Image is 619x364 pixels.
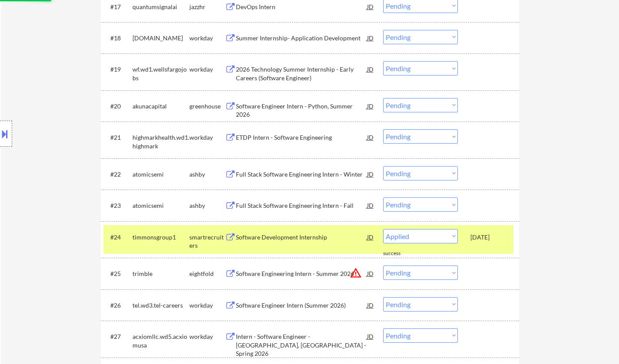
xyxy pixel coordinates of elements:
[189,301,225,310] div: workday
[110,332,126,341] div: #27
[236,332,367,358] div: Intern - Software Engineer - [GEOGRAPHIC_DATA], [GEOGRAPHIC_DATA] - Spring 2026
[366,98,375,114] div: JD
[132,201,189,210] div: atomicsemi
[110,301,126,310] div: #26
[366,30,375,46] div: JD
[189,233,225,250] div: smartrecruiters
[189,332,225,341] div: workday
[366,61,375,77] div: JD
[189,102,225,111] div: greenhouse
[132,34,189,43] div: [DOMAIN_NAME]
[366,197,375,213] div: JD
[132,133,189,150] div: highmarkhealth.wd1.highmark
[236,3,367,11] div: DevOps Intern
[132,170,189,179] div: atomicsemi
[236,133,367,142] div: ETDP Intern - Software Engineering
[132,301,189,310] div: tel.wd3.tel-careers
[132,65,189,82] div: wf.wd1.wellsfargojobs
[366,297,375,313] div: JD
[236,65,367,82] div: 2026 Technology Summer Internship - Early Careers (Software Engineer)
[366,328,375,344] div: JD
[366,229,375,245] div: JD
[189,34,225,43] div: workday
[110,34,126,43] div: #18
[132,102,189,111] div: akunacapital
[366,129,375,145] div: JD
[236,34,367,43] div: Summer Internship- Application Development
[189,269,225,278] div: eightfold
[236,102,367,119] div: Software Engineer Intern - Python, Summer 2026
[110,233,126,242] div: #24
[350,267,362,279] button: warning_amber
[236,201,367,210] div: Full Stack Software Engineering Intern - Fall
[383,250,418,257] div: success
[236,269,367,278] div: Software Engineering Intern - Summer 2026
[366,166,375,182] div: JD
[189,3,225,11] div: jazzhr
[236,170,367,179] div: Full Stack Software Engineering Intern - Winter
[189,65,225,74] div: workday
[189,170,225,179] div: ashby
[236,233,367,242] div: Software Development Internship
[132,332,189,349] div: acxiomllc.wd5.acxiomusa
[132,233,189,242] div: timmonsgroup1
[189,201,225,210] div: ashby
[470,233,509,242] div: [DATE]
[366,266,375,281] div: JD
[236,301,367,310] div: Software Engineer Intern (Summer 2026)
[132,3,189,11] div: quantumsignalai
[189,133,225,142] div: workday
[110,269,126,278] div: #25
[132,269,189,278] div: trimble
[110,3,126,11] div: #17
